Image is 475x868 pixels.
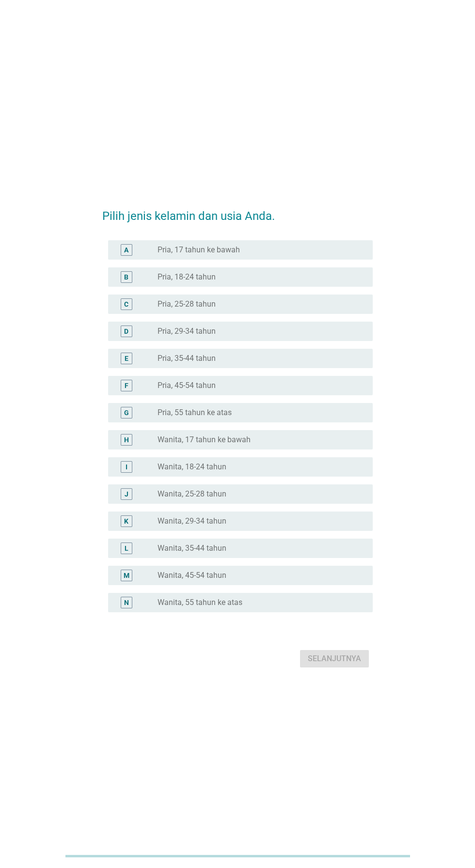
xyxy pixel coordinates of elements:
[158,245,240,255] label: Pria, 17 tahun ke bawah
[125,489,128,499] div: J
[124,272,128,282] div: B
[158,543,226,553] label: Wanita, 35-44 tahun
[126,462,127,472] div: I
[158,598,242,607] label: Wanita, 55 tahun ke atas
[124,299,128,310] div: C
[125,354,128,364] div: E
[124,245,128,255] div: A
[124,326,128,337] div: D
[124,516,128,527] div: K
[158,381,216,390] label: Pria, 45-54 tahun
[125,543,128,554] div: L
[158,571,226,580] label: Wanita, 45-54 tahun
[158,272,216,282] label: Pria, 18-24 tahun
[158,462,226,472] label: Wanita, 18-24 tahun
[158,435,251,445] label: Wanita, 17 tahun ke bawah
[125,381,128,391] div: F
[158,354,216,363] label: Pria, 35-44 tahun
[158,516,226,526] label: Wanita, 29-34 tahun
[124,571,129,581] div: M
[158,408,232,418] label: Pria, 55 tahun ke atas
[158,326,216,336] label: Pria, 29-34 tahun
[158,489,226,499] label: Wanita, 25-28 tahun
[158,299,216,309] label: Pria, 25-28 tahun
[124,408,129,418] div: G
[102,198,372,225] h2: Pilih jenis kelamin dan usia Anda.
[124,435,129,445] div: H
[124,598,129,608] div: N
